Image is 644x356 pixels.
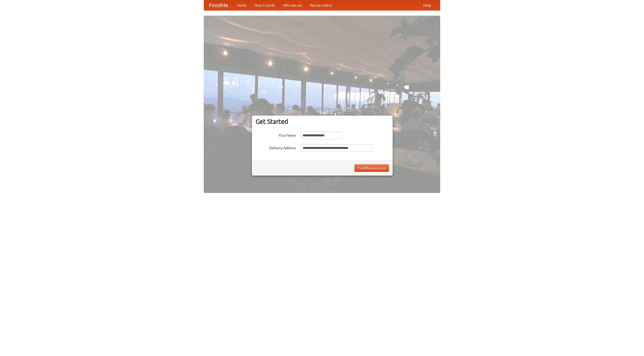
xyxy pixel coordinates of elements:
a: Recipe videos [306,0,336,10]
label: Delivery Address [256,144,296,150]
a: Who we are [279,0,306,10]
a: Help [419,0,435,10]
button: Find Restaurants! [354,164,389,172]
label: Your Name [256,132,296,138]
a: Home [233,0,251,10]
a: FoodMe [204,0,233,10]
a: How it works [251,0,279,10]
h3: Get Started [256,118,389,125]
